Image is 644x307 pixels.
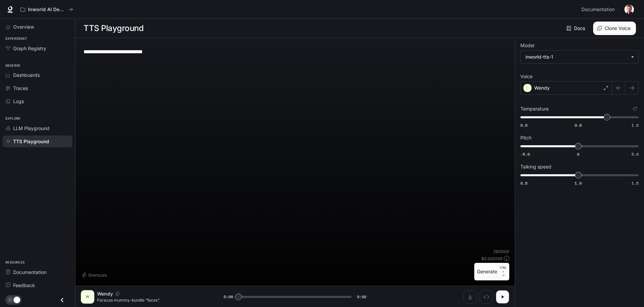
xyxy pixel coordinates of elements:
span: -5.0 [520,151,530,157]
p: ⏎ [500,266,507,278]
button: Reset to default [631,105,639,113]
p: Model [520,43,534,48]
span: Dark mode toggle [13,296,20,303]
button: Shortcuts [81,270,109,280]
p: Inworld AI Demos [28,7,66,12]
span: 0 [577,151,579,157]
span: Graph Registry [13,45,46,52]
a: Logs [3,95,72,107]
p: Talking speed [520,164,551,169]
span: Logs [13,98,24,105]
p: Wendy [97,290,113,297]
p: $ 0.000145 [481,256,503,262]
a: Dashboards [3,69,72,81]
p: Paracas mummy-bundle “faces”. [97,297,207,303]
button: Download audio [463,290,477,304]
span: 5.0 [632,151,639,157]
span: Feedback [13,282,35,289]
p: 29 / 1000 [493,249,509,254]
span: TTS Playground [13,138,49,145]
span: Documentation [581,5,615,14]
span: 0:02 [357,294,366,300]
div: inworld-tts-1 [521,51,638,63]
span: 1.5 [632,180,639,186]
button: Inspect [480,290,493,304]
span: 1.0 [632,122,639,128]
a: Documentation [3,266,72,278]
button: All workspaces [18,3,76,16]
p: Wendy [534,85,550,91]
span: LLM Playground [13,125,50,132]
a: Feedback [3,279,72,291]
span: 0.8 [575,122,582,128]
a: LLM Playground [3,122,72,134]
div: W [82,291,93,302]
span: Traces [13,85,28,92]
span: 0.5 [520,180,527,186]
span: 0:00 [224,294,233,300]
h1: TTS Playground [84,22,143,35]
p: CTRL + [500,266,507,274]
span: Overview [13,23,34,30]
button: GenerateCTRL +⏎ [474,263,509,280]
button: Close drawer [55,293,70,307]
img: User avatar [624,5,634,14]
a: Documentation [579,3,620,16]
a: Docs [565,22,588,35]
a: Graph Registry [3,42,72,54]
a: TTS Playground [3,135,72,147]
button: Copy Voice ID [113,292,122,296]
span: 0.6 [520,122,527,128]
span: 1.0 [575,180,582,186]
button: Clone Voice [593,22,636,35]
span: Documentation [13,269,46,276]
p: Temperature [520,106,549,111]
p: Voice [520,74,533,79]
a: Traces [3,82,72,94]
div: inworld-tts-1 [525,54,627,60]
p: Pitch [520,135,532,140]
button: User avatar [622,3,636,16]
span: Dashboards [13,71,40,79]
a: Overview [3,21,72,33]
